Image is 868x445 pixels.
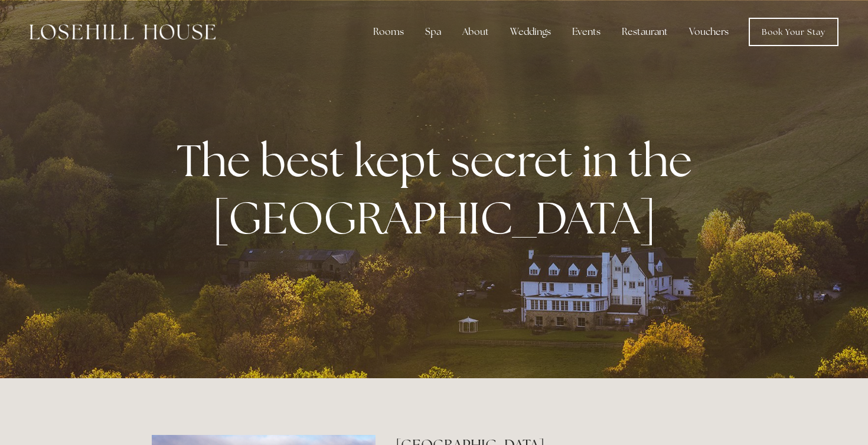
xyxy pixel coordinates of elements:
[501,20,560,44] div: Weddings
[612,20,677,44] div: Restaurant
[453,20,498,44] div: About
[563,20,610,44] div: Events
[680,20,738,44] a: Vouchers
[416,20,451,44] div: Spa
[364,20,413,44] div: Rooms
[30,24,216,40] img: Losehill House
[177,131,701,247] strong: The best kept secret in the [GEOGRAPHIC_DATA]
[749,18,838,46] a: Book Your Stay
